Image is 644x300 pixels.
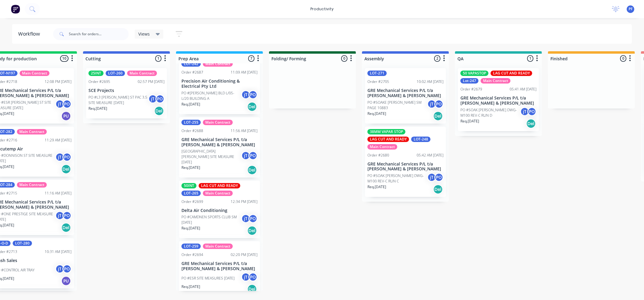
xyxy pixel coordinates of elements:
[203,120,233,125] div: Main Contract
[481,78,511,84] div: Main Contract
[181,252,203,257] div: Order #2694
[45,191,72,196] div: 11:16 AM [DATE]
[181,149,241,165] p: [GEOGRAPHIC_DATA][PERSON_NAME] SITE MEASURE [DATE]
[460,107,520,118] p: PO #SOAK [PERSON_NAME] DWG-M100 REV-C RUN D
[203,191,233,196] div: Main Contract
[241,273,250,282] div: jT
[55,264,64,273] div: jT
[62,211,72,220] div: PO
[417,79,444,84] div: 10:02 AM [DATE]
[203,244,233,249] div: Main Contract
[62,99,72,109] div: PO
[181,137,258,147] p: GRE Mechanical Services P/L t/a [PERSON_NAME] & [PERSON_NAME]
[20,71,50,76] div: Main Contract
[247,226,257,235] div: Del
[367,173,427,184] p: PO #SOAK [PERSON_NAME] DWG-M100 REV-C RUN C
[154,106,164,116] div: Del
[629,6,633,12] span: PF
[367,111,386,116] p: Req. [DATE]
[13,241,32,246] div: LOT-280
[365,127,446,197] div: 38MM VAPAR STOPLAG CUT AND READYLOT-248Main ContractOrder #268005:42 AM [DATE]GRE Mechanical Serv...
[199,183,240,188] div: LAG CUT AND READY
[88,88,165,93] p: SCE Projects
[88,95,148,106] p: PO #L3 [PERSON_NAME] ST PAC 3.5 SITE MEASURE [DATE]
[520,107,529,116] div: jT
[181,261,258,271] p: GRE Mechanical Services P/L t/a [PERSON_NAME] & [PERSON_NAME]
[367,162,444,172] p: GRE Mechanical Services P/L t/a [PERSON_NAME] & [PERSON_NAME]
[62,153,72,162] div: PO
[61,223,71,232] div: Del
[148,94,157,103] div: jT
[181,276,235,281] p: PO #ESR SITE MEASURES [DATE]
[231,70,258,75] div: 11:09 AM [DATE]
[181,61,201,67] div: LOT-242
[417,153,444,158] div: 05:42 AM [DATE]
[55,99,64,109] div: jT
[367,88,444,98] p: GRE Mechanical Services P/L t/a [PERSON_NAME] & [PERSON_NAME]
[11,5,20,14] img: Factory
[138,79,165,84] div: 02:57 PM [DATE]
[460,96,537,106] p: GRE Mechanical Services P/L t/a [PERSON_NAME] & [PERSON_NAME]
[367,144,397,150] div: Main Contract
[61,164,71,174] div: Del
[179,241,260,297] div: LOT-259Main ContractOrder #269402:20 PM [DATE]GRE Mechanical Services P/L t/a [PERSON_NAME] & [PE...
[411,137,431,142] div: LOT-248
[181,120,201,125] div: LOT-255
[307,5,337,14] div: productivity
[88,106,107,111] p: Req. [DATE]
[69,28,129,40] input: Search for orders...
[367,137,409,142] div: LAG CUT AND READY
[55,153,64,162] div: jT
[247,102,257,112] div: Del
[179,59,260,114] div: LOT-242Main ContractOrder #268711:09 AM [DATE]Precision Air Conditioning & Electrical Pty LtdPO #...
[248,90,258,99] div: PO
[181,165,200,170] p: Req. [DATE]
[231,128,258,134] div: 11:56 AM [DATE]
[427,173,436,182] div: jT
[241,214,250,223] div: jT
[45,249,72,254] div: 10:31 AM [DATE]
[427,99,436,109] div: jT
[241,90,250,99] div: jT
[248,273,258,282] div: PO
[181,183,197,188] div: 50INT
[248,151,258,160] div: PO
[460,71,489,76] div: 50 VAPASTOP
[55,211,64,220] div: jT
[367,184,386,190] p: Req. [DATE]
[460,87,482,92] div: Order #2679
[434,99,444,109] div: PO
[106,71,125,76] div: LOT-260
[247,165,257,175] div: Del
[433,185,443,194] div: Del
[367,71,387,76] div: LOT-271
[367,129,405,134] div: 38MM VAPAR STOP
[155,94,165,103] div: PO
[179,181,260,238] div: 50INTLAG CUT AND READYLOT-265Main ContractOrder #269912:34 PM [DATE]Delta Air ConditioningPO #CAM...
[181,226,200,231] p: Req. [DATE]
[367,79,389,84] div: Order #2705
[86,68,167,118] div: 25INTLOT-260Main ContractOrder #269502:57 PM [DATE]SCE ProjectsPO #L3 [PERSON_NAME] ST PAC 3.5 SI...
[526,119,536,128] div: Del
[17,182,47,188] div: Main Contract
[61,276,71,286] div: PU
[231,252,258,257] div: 02:20 PM [DATE]
[458,68,539,131] div: 50 VAPASTOPLAG CUT AND READYLot-247Main ContractOrder #267905:41 AM [DATE]GRE Mechanical Services...
[181,191,201,196] div: LOT-265
[88,79,110,84] div: Order #2695
[181,70,203,75] div: Order #2687
[179,117,260,178] div: LOT-255Main ContractOrder #268811:56 AM [DATE]GRE Mechanical Services P/L t/a [PERSON_NAME] & [PE...
[45,79,72,84] div: 12:08 PM [DATE]
[460,118,479,124] p: Req. [DATE]
[181,214,241,225] p: PO #CAMDNEN SPORTS CLUB SM [DATE]
[367,100,427,111] p: PO #SOAKE [PERSON_NAME] SM PAGE 10883
[61,111,71,121] div: PU
[17,129,47,134] div: Main Contract
[88,71,104,76] div: 25INT
[203,61,233,67] div: Main Contract
[181,90,241,101] p: PO #[PERSON_NAME] BLD L/05-L/20 BUILDING A
[181,79,258,89] p: Precision Air Conditioning & Electrical Pty Ltd
[181,128,203,134] div: Order #2688
[181,208,258,213] p: Delta Air Conditioning
[181,284,200,289] p: Req. [DATE]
